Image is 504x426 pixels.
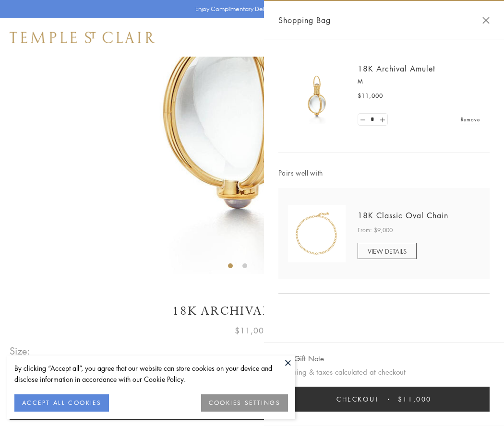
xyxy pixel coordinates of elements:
[288,67,346,125] img: 18K Archival Amulet
[358,77,480,86] p: M
[358,114,368,126] a: Set quantity to 0
[358,63,435,74] a: 18K Archival Amulet
[14,394,109,412] button: ACCEPT ALL COOKIES
[10,303,494,319] h1: 18K Archival Amulet
[398,394,432,404] span: $11,000
[278,14,331,26] span: Shopping Bag
[358,243,417,259] a: VIEW DETAILS
[482,17,490,24] button: Close Shopping Bag
[10,32,155,43] img: Temple St. Clair
[358,225,393,235] span: From: $9,000
[278,387,490,412] button: Checkout $11,000
[195,4,304,14] p: Enjoy Complimentary Delivery & Returns
[336,394,379,404] span: Checkout
[358,210,448,221] a: 18K Classic Oval Chain
[377,114,387,126] a: Set quantity to 2
[358,91,383,101] span: $11,000
[14,363,288,385] div: By clicking “Accept all”, you agree that our website can store cookies on your device and disclos...
[235,324,269,337] span: $11,000
[10,343,31,359] span: Size:
[461,114,480,125] a: Remove
[278,353,324,365] button: Add Gift Note
[368,247,407,256] span: VIEW DETAILS
[288,205,346,262] img: N88865-OV18
[201,394,288,412] button: COOKIES SETTINGS
[278,167,490,178] span: Pairs well with
[278,366,490,378] p: Shipping & taxes calculated at checkout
